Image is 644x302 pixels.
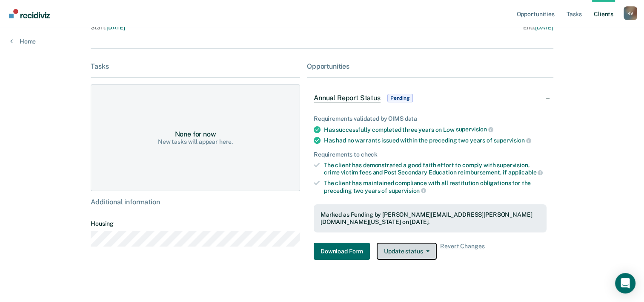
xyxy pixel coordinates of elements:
div: None for now [175,130,216,138]
dt: Housing [91,220,300,227]
button: Update status [377,243,437,260]
div: Requirements to check [314,151,547,158]
span: Pending [387,94,413,102]
div: Has had no warrants issued within the preceding two years of [324,136,547,144]
span: [DATE] [535,24,553,31]
div: Requirements validated by OIMS data [314,115,547,122]
a: Home [10,38,36,45]
div: Tasks [91,62,300,70]
span: Annual Report Status [314,94,381,102]
span: Revert Changes [440,243,484,260]
div: Opportunities [307,62,553,70]
span: [DATE] [106,24,125,31]
div: Start : [91,24,322,31]
a: Navigate to form link [314,243,373,260]
div: K V [624,6,637,20]
div: Has successfully completed three years on Low [324,126,547,134]
div: New tasks will appear here. [158,138,233,145]
span: applicable [508,169,543,176]
div: The client has maintained compliance with all restitution obligations for the preceding two years of [324,180,547,194]
span: supervision [456,126,493,133]
div: The client has demonstrated a good faith effort to comply with supervision, crime victim fees and... [324,162,547,176]
div: End : [326,24,553,31]
img: Recidiviz [9,9,50,18]
div: Open Intercom Messenger [615,273,635,293]
span: supervision [389,187,426,194]
div: Additional information [91,198,300,206]
button: Download Form [314,243,370,260]
span: supervision [493,137,531,144]
button: Profile dropdown button [624,6,637,20]
div: Marked as Pending by [PERSON_NAME][EMAIL_ADDRESS][PERSON_NAME][DOMAIN_NAME][US_STATE] on [DATE]. [321,211,540,226]
div: Annual Report StatusPending [307,84,553,112]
